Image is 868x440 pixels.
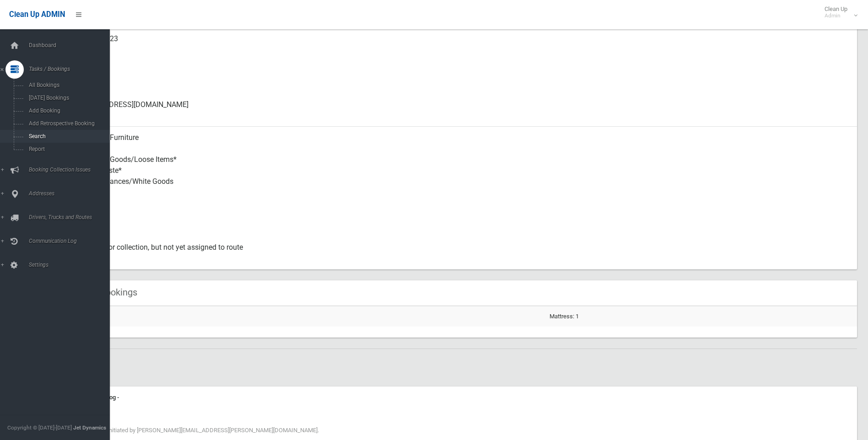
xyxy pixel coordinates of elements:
div: 0472 537 323 [73,28,850,61]
span: All Bookings [26,82,109,88]
span: Clean Up [820,5,857,19]
a: [EMAIL_ADDRESS][DOMAIN_NAME]Email [40,94,857,127]
small: Admin [825,12,847,19]
div: [DATE] 11:34 am [64,403,852,414]
span: Clean Up ADMIN [9,10,65,19]
span: Add Retrospective Booking [26,120,109,127]
span: Settings [26,262,117,268]
span: Drivers, Trucks and Routes [26,214,117,220]
span: Report [26,146,109,152]
div: No [73,204,850,236]
span: Booking created initiated by [PERSON_NAME][EMAIL_ADDRESS][PERSON_NAME][DOMAIN_NAME]. [64,427,319,434]
span: Add Booking [26,107,109,114]
small: Email [73,110,850,121]
span: Addresses [26,190,117,197]
div: None given [73,61,850,94]
span: Dashboard [26,42,117,48]
span: Tasks / Bookings [26,66,117,72]
small: Mobile [73,44,850,55]
small: Items [73,187,850,198]
div: Approved for collection, but not yet assigned to route [73,236,850,269]
span: Booking Collection Issues [26,166,117,173]
span: Search [26,133,109,140]
div: Household Furniture Electronics Household Goods/Loose Items* Garden Waste* Metal Appliances/White... [73,127,850,204]
div: Communication Log - [64,392,852,403]
strong: Jet Dynamics [73,424,106,431]
span: Communication Log [26,238,117,244]
small: Status [73,253,850,264]
span: [DATE] Bookings [26,95,109,101]
span: Copyright © [DATE]-[DATE] [7,424,72,431]
td: Mattress: 1 [546,306,857,327]
small: Landline [73,77,850,88]
small: Oversized [73,220,850,231]
div: [EMAIL_ADDRESS][DOMAIN_NAME] [73,94,850,127]
h2: History [40,360,857,372]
